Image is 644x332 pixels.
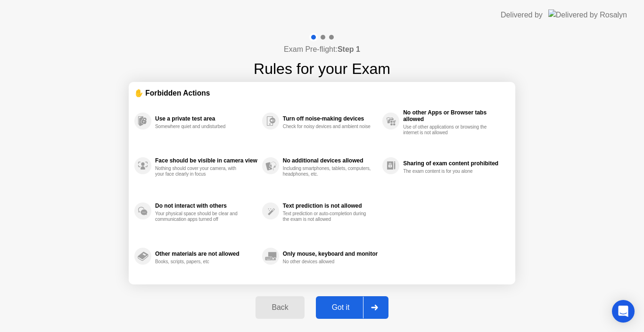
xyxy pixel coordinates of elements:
[612,300,635,323] div: Open Intercom Messenger
[155,124,244,130] div: Somewhere quiet and undisturbed
[155,211,244,222] div: Your physical space should be clear and communication apps turned off
[319,303,363,312] div: Got it
[155,157,257,164] div: Face should be visible in camera view
[155,202,257,209] div: Do not interact with others
[403,124,492,136] div: Use of other applications or browsing the internet is not allowed
[283,259,372,265] div: No other devices allowed
[283,124,372,130] div: Check for noisy devices and ambient noise
[258,303,301,312] div: Back
[501,9,543,21] div: Delivered by
[283,157,378,164] div: No additional devices allowed
[283,115,378,122] div: Turn off noise-making devices
[403,109,505,122] div: No other Apps or Browser tabs allowed
[155,115,257,122] div: Use a private test area
[283,211,372,222] div: Text prediction or auto-completion during the exam is not allowed
[283,202,378,209] div: Text prediction is not allowed
[134,88,510,98] div: ✋ Forbidden Actions
[284,44,360,55] h4: Exam Pre-flight:
[283,251,378,257] div: Only mouse, keyboard and monitor
[155,251,257,257] div: Other materials are not allowed
[256,296,304,319] button: Back
[338,45,360,53] b: Step 1
[548,9,627,20] img: Delivered by Rosalyn
[254,57,390,80] h1: Rules for your Exam
[403,160,505,167] div: Sharing of exam content prohibited
[283,166,372,177] div: Including smartphones, tablets, computers, headphones, etc.
[155,166,244,177] div: Nothing should cover your camera, with your face clearly in focus
[316,296,388,319] button: Got it
[403,169,492,174] div: The exam content is for you alone
[155,259,244,265] div: Books, scripts, papers, etc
